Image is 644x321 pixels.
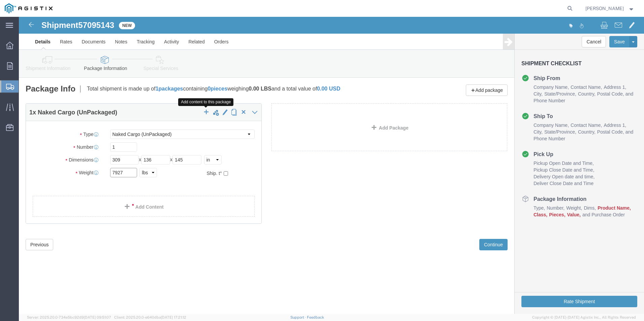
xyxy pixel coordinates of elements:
button: [PERSON_NAME] [585,4,635,12]
iframe: FS Legacy Container [19,17,644,314]
span: [DATE] 09:51:07 [84,315,111,319]
span: Client: 2025.20.0-e640dba [114,315,186,319]
img: logo [5,3,53,13]
span: Copyright © [DATE]-[DATE] Agistix Inc., All Rights Reserved [532,315,636,320]
span: [DATE] 17:21:12 [161,315,186,319]
span: Server: 2025.20.0-734e5bc92d9 [27,315,111,319]
a: Support [290,315,307,319]
span: Scott Hartle [585,5,624,12]
a: Feedback [307,315,324,319]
